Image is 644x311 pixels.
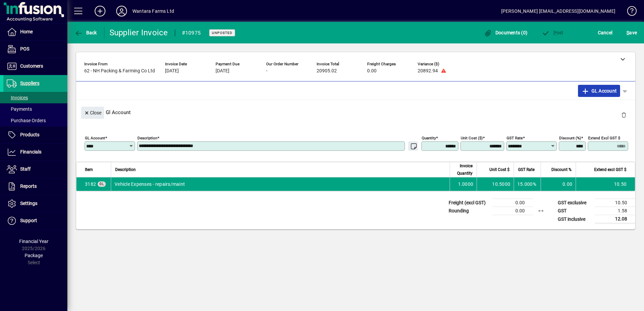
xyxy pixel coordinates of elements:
span: 62 - NH Packing & Farming Co Ltd [84,68,155,74]
mat-label: GST rate [507,136,523,140]
mat-label: Extend excl GST $ [588,136,620,140]
span: Documents (0) [484,30,527,35]
a: Knowledge Base [622,1,636,23]
span: Customers [20,63,43,69]
span: Invoice Quantity [454,162,473,177]
button: Delete [616,107,632,123]
span: GL Account [581,85,617,96]
button: Cancel [596,27,614,39]
span: Extend excl GST $ [594,166,626,173]
span: Financials [20,149,41,154]
td: 1.0000 [450,177,477,191]
a: Reports [3,178,67,195]
a: Home [3,24,67,40]
span: Invoices [7,95,28,100]
span: GST Rate [518,166,535,173]
span: [DATE] [165,68,179,74]
span: Settings [20,201,37,206]
button: Back [73,27,99,39]
td: 10.50 [595,199,635,207]
div: Gl Account [76,100,635,125]
button: Close [81,107,104,119]
td: 0.00 [541,177,576,191]
button: GL Account [578,85,620,97]
app-page-header-button: Back [67,27,104,39]
a: Invoices [3,92,67,103]
span: 20905.02 [317,68,337,74]
span: P [553,30,556,35]
a: Purchase Orders [3,115,67,126]
button: Documents (0) [482,27,529,39]
span: Financial Year [19,239,49,244]
button: Post [540,27,565,39]
div: #10975 [182,28,201,38]
span: Cancel [598,27,613,38]
td: Freight (excl GST) [445,199,492,207]
td: GST exclusive [554,199,595,207]
span: Item [85,166,93,173]
a: Staff [3,161,67,178]
div: Supplier Invoice [109,27,168,38]
a: Customers [3,58,67,75]
span: Purchase Orders [7,118,46,123]
button: Save [625,27,639,39]
span: Discount % [551,166,572,173]
span: Home [20,29,33,34]
span: POS [20,46,29,51]
td: 12.08 [595,215,635,223]
span: ost [542,30,563,35]
span: ave [626,27,637,38]
td: 1.58 [595,207,635,215]
mat-label: Description [137,136,157,140]
a: Payments [3,103,67,115]
td: GST inclusive [554,215,595,223]
mat-label: Discount (%) [559,136,581,140]
td: 10.50 [576,177,635,191]
td: 0.00 [492,199,533,207]
span: - [266,68,267,74]
td: 0.00 [492,207,533,215]
span: Close [84,107,101,118]
div: [PERSON_NAME] [EMAIL_ADDRESS][DOMAIN_NAME] [501,6,615,16]
span: Payments [7,106,32,112]
td: GST [554,207,595,215]
span: Back [74,30,97,35]
div: Wantara Farms Ltd [132,6,174,16]
td: 15.000% [514,177,541,191]
mat-label: GL Account [85,136,105,140]
span: 0.00 [367,68,377,74]
app-page-header-button: Close [79,109,106,115]
a: Products [3,127,67,143]
span: Staff [20,166,31,172]
span: Suppliers [20,80,39,86]
a: Financials [3,144,67,161]
mat-label: Unit Cost ($) [461,136,483,140]
span: Reports [20,183,37,189]
span: [DATE] [216,68,229,74]
span: Description [115,166,136,173]
app-page-header-button: Delete [616,112,632,118]
span: Unit Cost $ [489,166,510,173]
a: POS [3,41,67,58]
td: Vehicle Expenses - repairs/maint [111,177,450,191]
button: Profile [111,5,132,17]
span: Support [20,218,37,223]
span: Unposted [212,31,232,35]
span: Vehicle Expenses - repairs/maint [85,181,96,187]
td: Rounding [445,207,492,215]
span: S [626,30,629,35]
button: Add [89,5,111,17]
a: Support [3,212,67,229]
span: Products [20,132,39,137]
mat-label: Quantity [422,136,436,140]
td: 10.5000 [477,177,514,191]
a: Settings [3,195,67,212]
span: 20892.94 [418,68,438,74]
span: Package [25,253,43,258]
span: GL [99,182,104,186]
